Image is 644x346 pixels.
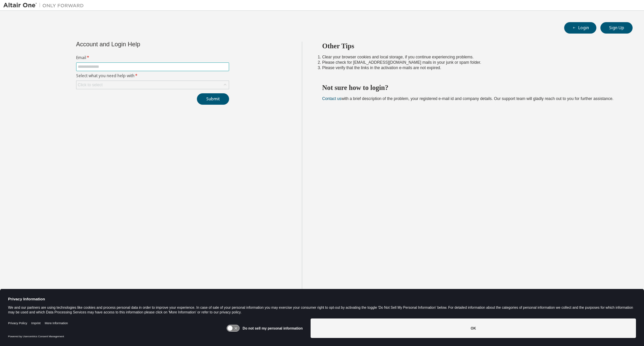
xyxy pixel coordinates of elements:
[322,83,621,92] h2: Not sure how to login?
[3,2,87,9] img: Altair One
[322,42,621,50] h2: Other Tips
[564,22,596,34] button: Login
[76,73,229,79] label: Select what you need help with
[600,22,633,34] button: Sign Up
[322,60,621,65] li: Please check for [EMAIL_ADDRESS][DOMAIN_NAME] mails in your junk or spam folder.
[322,54,621,60] li: Clear your browser cookies and local storage, if you continue experiencing problems.
[322,65,621,70] li: Please verify that the links in the activation e-mails are not expired.
[78,82,103,88] div: Click to select
[76,55,229,60] label: Email
[322,96,613,101] span: with a brief description of the problem, your registered e-mail id and company details. Our suppo...
[76,81,229,89] div: Click to select
[76,42,199,47] div: Account and Login Help
[322,96,341,101] a: Contact us
[197,93,229,105] button: Submit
